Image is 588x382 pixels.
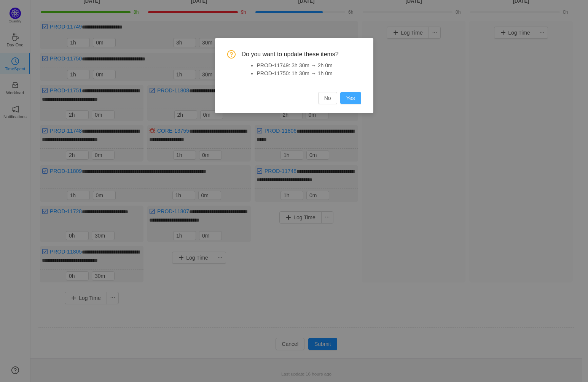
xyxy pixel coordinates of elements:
i: icon: question-circle [227,50,236,59]
li: PROD-11749: 3h 30m → 2h 0m [257,62,361,70]
button: No [318,92,337,104]
button: Yes [340,92,361,104]
span: Do you want to update these items? [242,50,361,59]
li: PROD-11750: 1h 30m → 1h 0m [257,70,361,78]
